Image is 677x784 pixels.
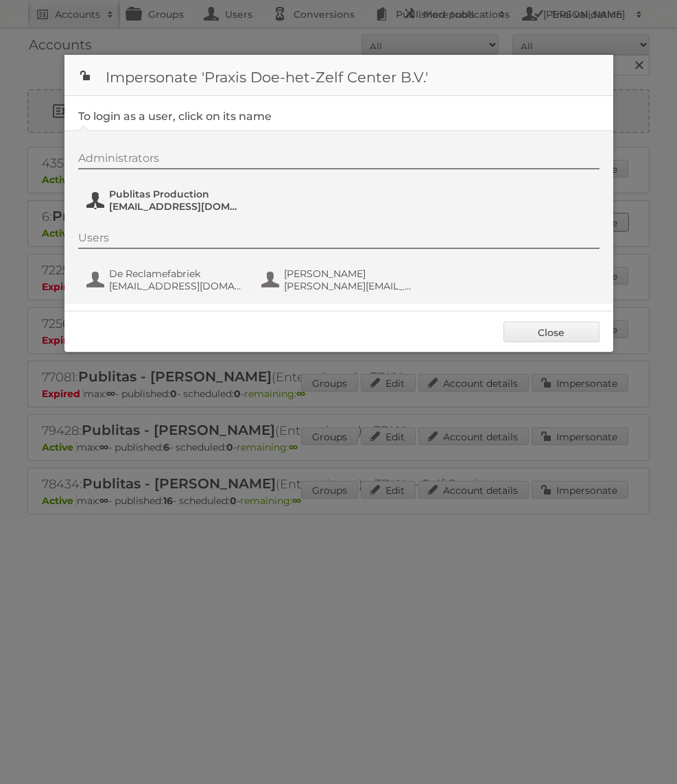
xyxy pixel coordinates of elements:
[64,55,613,96] h1: Impersonate 'Praxis Doe-het-Zelf Center B.V.'
[78,152,599,169] div: Administrators
[109,268,242,280] span: De Reclamefabriek
[503,322,599,342] a: Close
[85,187,246,214] button: Publitas Production [EMAIL_ADDRESS][DOMAIN_NAME]
[109,200,242,213] span: [EMAIL_ADDRESS][DOMAIN_NAME]
[284,268,417,280] span: [PERSON_NAME]
[284,280,417,292] span: [PERSON_NAME][EMAIL_ADDRESS][DOMAIN_NAME]
[109,280,242,292] span: [EMAIL_ADDRESS][DOMAIN_NAME]
[85,266,246,294] button: De Reclamefabriek [EMAIL_ADDRESS][DOMAIN_NAME]
[78,110,272,123] legend: To login as a user, click on its name
[260,266,421,294] button: [PERSON_NAME] [PERSON_NAME][EMAIL_ADDRESS][DOMAIN_NAME]
[78,231,599,249] div: Users
[109,188,242,200] span: Publitas Production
